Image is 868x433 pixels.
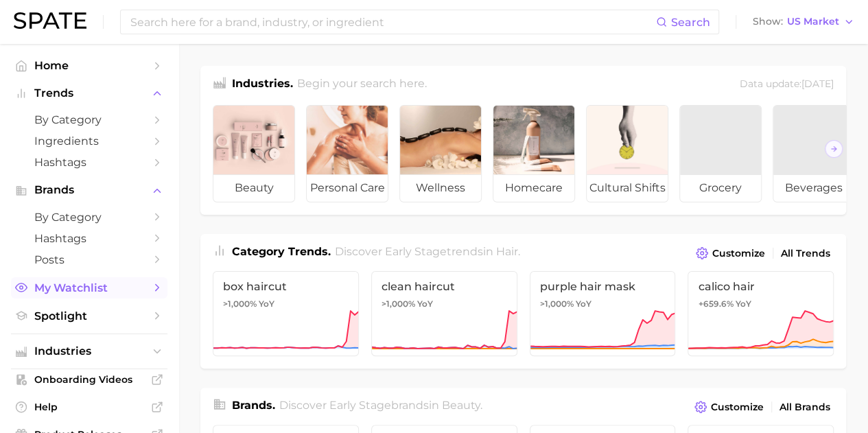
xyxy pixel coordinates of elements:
[34,134,144,148] span: Ingredients
[11,228,167,249] a: Hashtags
[232,399,275,412] span: Brands .
[11,341,167,362] button: Industries
[698,280,823,293] span: calico hair
[776,398,834,417] a: All Brands
[779,401,830,413] span: All Brands
[688,271,834,356] a: calico hair+659.6% YoY
[442,399,480,412] span: beauty
[671,16,710,29] span: Search
[586,105,668,202] a: cultural shifts
[11,207,167,228] a: by Category
[371,271,517,356] a: clean haircut>1,000% YoY
[213,271,359,356] a: box haircut>1,000% YoY
[740,75,834,94] div: Data update: [DATE]
[306,105,388,202] a: personal care
[787,18,839,25] span: US Market
[417,299,433,309] span: YoY
[335,245,520,258] span: Discover Early Stage trends in .
[14,12,86,29] img: SPATE
[749,13,858,31] button: ShowUS Market
[34,253,144,266] span: Posts
[34,156,144,169] span: Hashtags
[279,399,482,412] span: Discover Early Stage brands in .
[400,174,481,202] span: wellness
[825,140,843,158] button: Scroll Right
[232,75,293,94] h1: Industries.
[11,249,167,270] a: Posts
[530,271,676,356] a: purple hair mask>1,000% YoY
[34,87,144,100] span: Trends
[540,299,574,309] span: >1,000%
[680,174,761,202] span: grocery
[34,401,144,413] span: Help
[11,397,167,417] a: Help
[493,105,575,202] a: homecare
[382,299,415,309] span: >1,000%
[691,397,767,417] button: Customize
[679,105,762,202] a: grocery
[576,299,591,309] span: YoY
[493,174,574,202] span: homecare
[11,305,167,327] a: Spotlight
[781,248,830,259] span: All Trends
[692,244,769,263] button: Customize
[307,174,388,202] span: personal care
[11,369,167,390] a: Onboarding Videos
[34,113,144,126] span: by Category
[11,152,167,173] a: Hashtags
[11,180,167,200] button: Brands
[496,245,518,258] span: hair
[11,55,167,76] a: Home
[34,373,144,386] span: Onboarding Videos
[223,299,257,309] span: >1,000%
[259,299,274,309] span: YoY
[777,244,834,263] a: All Trends
[399,105,482,202] a: wellness
[213,105,295,202] a: beauty
[34,184,144,196] span: Brands
[34,309,144,323] span: Spotlight
[11,277,167,299] a: My Watchlist
[11,83,167,104] button: Trends
[735,299,751,309] span: YoY
[11,130,167,152] a: Ingredients
[712,248,765,259] span: Customize
[34,211,144,224] span: by Category
[753,18,783,25] span: Show
[129,10,656,34] input: Search here for a brand, industry, or ingredient
[34,59,144,72] span: Home
[711,401,764,413] span: Customize
[11,109,167,130] a: by Category
[540,280,666,293] span: purple hair mask
[34,232,144,245] span: Hashtags
[587,174,668,202] span: cultural shifts
[698,299,733,309] span: +659.6%
[773,105,855,202] a: beverages
[213,174,294,202] span: beauty
[232,245,331,258] span: Category Trends .
[773,174,854,202] span: beverages
[297,75,427,94] h2: Begin your search here.
[223,280,349,293] span: box haircut
[34,281,144,294] span: My Watchlist
[34,345,144,358] span: Industries
[382,280,507,293] span: clean haircut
